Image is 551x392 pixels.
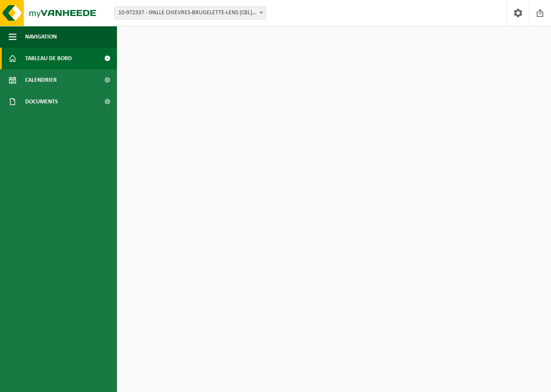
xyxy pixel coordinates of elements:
span: 10-972337 - IPALLE CHIEVRES-BRUGELETTE-LENS (CBL) - CHIÈVRES [115,7,266,19]
span: Calendrier [25,69,57,91]
span: Tableau de bord [25,48,72,69]
span: Documents [25,91,58,112]
span: 10-972337 - IPALLE CHIEVRES-BRUGELETTE-LENS (CBL) - CHIÈVRES [114,6,266,19]
span: Navigation [25,26,57,48]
